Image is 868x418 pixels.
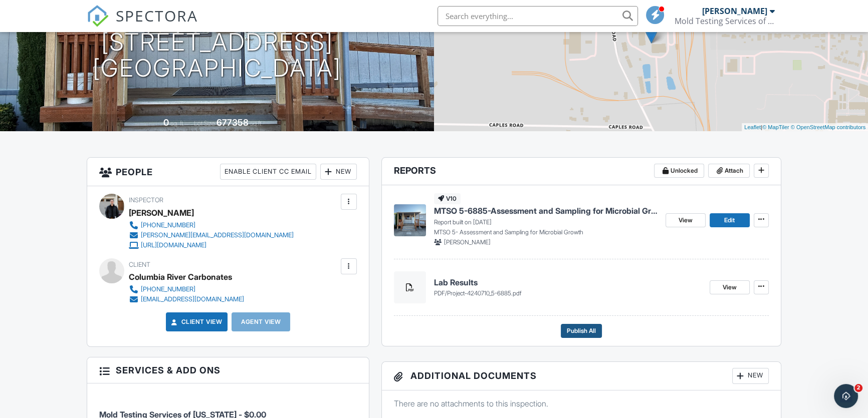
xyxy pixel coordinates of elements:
span: 2 [854,384,862,392]
a: © MapTiler [762,124,789,130]
div: New [732,368,769,384]
span: sq.ft. [250,120,263,127]
h1: [STREET_ADDRESS] [GEOGRAPHIC_DATA] [93,29,341,82]
div: [URL][DOMAIN_NAME] [141,241,206,249]
a: SPECTORA [87,14,198,35]
h3: People [87,158,368,186]
div: | [742,123,868,132]
div: [PHONE_NUMBER] [141,285,195,293]
div: 677358 [216,117,249,128]
div: New [320,164,357,180]
iframe: Intercom live chat [834,384,858,408]
img: The Best Home Inspection Software - Spectora [87,5,109,27]
a: [EMAIL_ADDRESS][DOMAIN_NAME] [129,294,244,304]
span: Inspector [129,196,163,204]
a: Leaflet [744,124,761,130]
div: [EMAIL_ADDRESS][DOMAIN_NAME] [141,295,244,303]
div: [PHONE_NUMBER] [141,221,195,229]
input: Search everything... [438,6,638,26]
span: Client [129,261,150,268]
div: [PERSON_NAME] [702,6,767,16]
span: sq. ft. [170,120,184,127]
div: Enable Client CC Email [220,164,316,180]
div: Columbia River Carbonates [129,269,232,284]
p: There are no attachments to this inspection. [394,398,769,409]
div: Mold Testing Services of Oregon, LLC [675,16,775,26]
a: [PERSON_NAME][EMAIL_ADDRESS][DOMAIN_NAME] [129,230,294,240]
a: [URL][DOMAIN_NAME] [129,240,294,250]
a: Client View [169,317,223,327]
a: [PHONE_NUMBER] [129,284,244,294]
span: SPECTORA [116,5,198,26]
a: © OpenStreetMap contributors [791,124,865,130]
div: 0 [163,117,169,128]
div: [PERSON_NAME] [129,205,194,220]
h3: Services & Add ons [87,357,368,383]
span: Lot Size [194,120,215,127]
a: [PHONE_NUMBER] [129,220,294,230]
div: [PERSON_NAME][EMAIL_ADDRESS][DOMAIN_NAME] [141,231,294,239]
h3: Additional Documents [382,362,781,390]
